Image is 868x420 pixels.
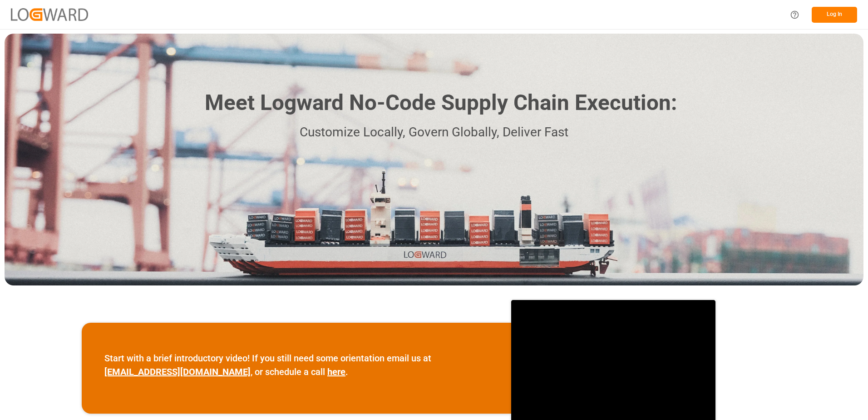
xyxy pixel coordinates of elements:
img: Logward_new_orange.png [11,8,88,20]
a: [EMAIL_ADDRESS][DOMAIN_NAME] [104,366,251,377]
h1: Meet Logward No-Code Supply Chain Execution: [205,87,677,119]
p: Customize Locally, Govern Globally, Deliver Fast [191,122,677,143]
button: Help Center [784,5,805,25]
button: Log In [812,7,857,23]
a: here [327,366,345,377]
p: Start with a brief introductory video! If you still need some orientation email us at , or schedu... [104,351,488,379]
